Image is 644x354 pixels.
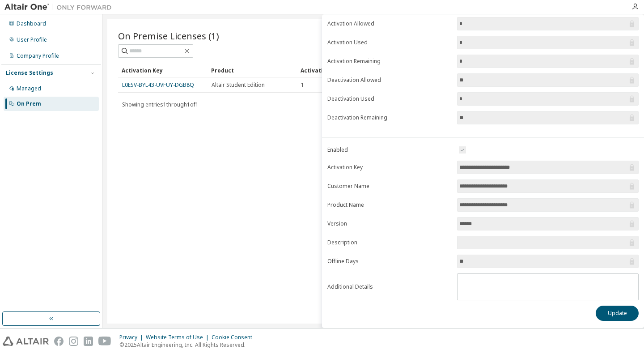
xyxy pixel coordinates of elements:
[146,334,212,341] div: Website Terms of Use
[596,306,639,321] button: Update
[69,337,78,346] img: instagram.svg
[6,69,53,77] div: License Settings
[212,81,265,89] span: Altair Student Edition
[119,341,258,349] p: © 2025 Altair Engineering, Inc. All Rights Reserved.
[327,201,452,209] label: Product Name
[211,63,293,77] div: Product
[84,337,93,346] img: linkedin.svg
[119,334,146,341] div: Privacy
[301,63,383,77] div: Activation Allowed
[17,20,46,27] div: Dashboard
[4,3,116,12] img: Altair One
[327,58,452,65] label: Activation Remaining
[327,77,452,84] label: Deactivation Allowed
[122,63,204,77] div: Activation Key
[17,36,47,43] div: User Profile
[327,20,452,27] label: Activation Allowed
[327,114,452,121] label: Deactivation Remaining
[327,258,452,265] label: Offline Days
[98,337,111,346] img: youtube.svg
[301,81,304,89] span: 1
[17,85,41,92] div: Managed
[327,183,452,190] label: Customer Name
[327,95,452,102] label: Deactivation Used
[327,146,452,154] label: Enabled
[118,30,219,42] span: On Premise Licenses (1)
[17,52,59,60] div: Company Profile
[327,220,452,227] label: Version
[122,81,194,89] a: L0ESV-BYL43-UVFUY-DGB8Q
[327,164,452,171] label: Activation Key
[122,101,199,108] span: Showing entries 1 through 1 of 1
[17,100,41,107] div: On Prem
[212,334,258,341] div: Cookie Consent
[327,39,452,46] label: Activation Used
[327,239,452,246] label: Description
[327,283,452,290] label: Additional Details
[3,337,49,346] img: altair_logo.svg
[54,337,64,346] img: facebook.svg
